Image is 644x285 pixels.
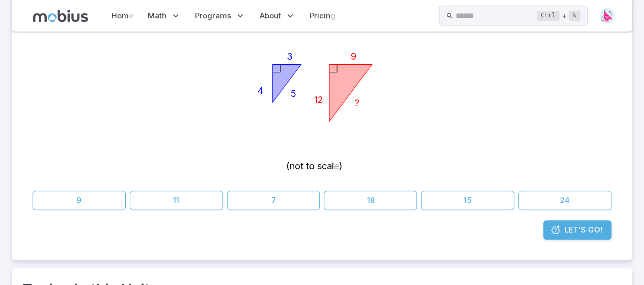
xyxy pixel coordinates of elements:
[518,191,611,210] button: 24
[334,161,339,171] tspan: e
[130,191,223,210] button: 11
[290,161,303,171] tspan: not
[600,225,602,235] readpronunciation-span: !
[287,51,293,62] text: 3
[286,161,290,171] tspan: (
[600,8,615,23] img: right-triangle.svg
[330,11,335,20] readpronunciation-span: g
[317,161,334,171] tspan: scal
[543,220,611,240] a: Let's Go!
[291,88,296,99] text: 5
[537,11,559,21] kbd: Ctrl
[260,11,281,20] readpronunciation-word: About
[195,11,231,20] readpronunciation-word: Programs
[129,11,133,20] readpronunciation-span: e
[111,11,129,20] readpronunciation-span: Hom
[314,94,323,105] text: 12
[257,85,263,96] text: 4
[324,191,417,210] button: 18
[421,191,514,210] button: 15
[148,11,166,20] readpronunciation-word: Math
[350,51,356,62] text: 9
[573,12,576,19] readpronunciation-word: k
[33,191,126,210] button: 9
[227,191,320,210] button: 7
[306,4,339,28] a: Pricing
[339,161,343,171] tspan: )
[310,11,330,20] readpronunciation-span: Pricin
[588,225,600,235] readpronunciation-word: Go
[108,4,136,28] a: Home
[565,225,586,235] readpronunciation-word: Let's
[354,97,359,108] text: ?
[537,10,580,22] div: +
[306,161,315,171] tspan: to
